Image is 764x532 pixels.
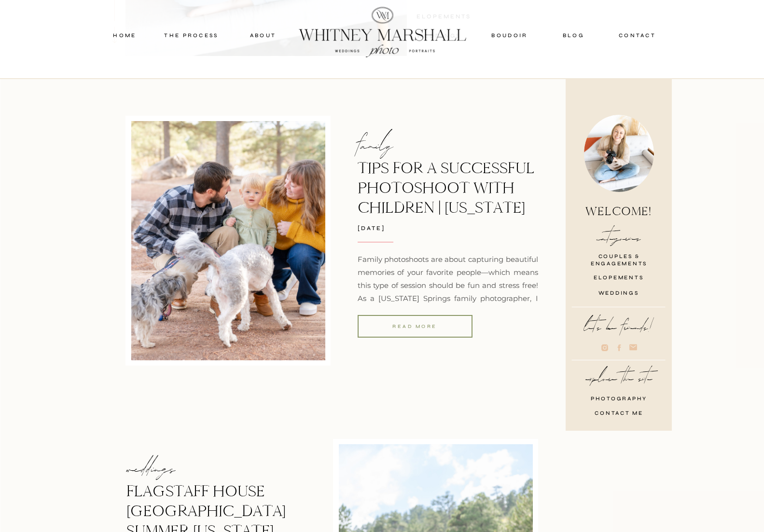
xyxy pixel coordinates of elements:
[358,158,535,256] a: Tips for a Successful Photoshoot with Children | [US_STATE] Springs Family Photographer
[417,31,537,40] a: weddings
[358,315,472,338] a: Tips for a Successful Photoshoot with Children | Colorado Springs Family Photographer
[566,289,672,298] a: weddings
[239,31,287,40] a: about
[566,409,672,418] a: contact me
[579,204,658,219] h2: Welcome!
[615,31,660,40] a: contact
[358,322,472,331] a: read more
[586,230,651,247] h3: categories
[553,31,595,40] a: blog
[490,31,529,40] a: boudoir
[417,12,537,20] a: elopements
[575,319,663,337] h3: let's be friends!
[579,370,659,388] h3: explore the site
[358,253,538,357] p: Family photoshoots are about capturing beautiful memories of your favorite people—which means thi...
[131,121,325,360] a: Tips for a Successful Photoshoot with Children | Colorado Springs Family Photographer
[583,253,656,267] a: couples & engagements
[566,274,672,283] a: elopements
[583,395,656,402] a: Photography
[358,223,538,232] h3: [DATE]
[126,447,175,494] a: Weddings
[163,31,221,40] a: THE PROCESS
[358,124,393,171] a: Family
[104,31,146,40] a: home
